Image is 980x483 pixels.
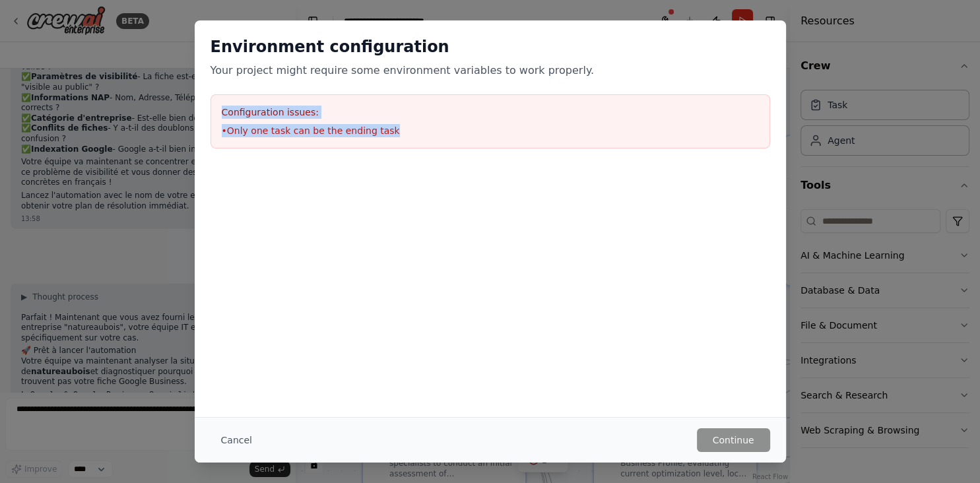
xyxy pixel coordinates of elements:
[222,124,759,137] li: • Only one task can be the ending task
[211,428,263,452] button: Cancel
[211,36,770,57] h2: Environment configuration
[222,106,759,119] h3: Configuration issues:
[211,63,770,79] p: Your project might require some environment variables to work properly.
[697,428,770,452] button: Continue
